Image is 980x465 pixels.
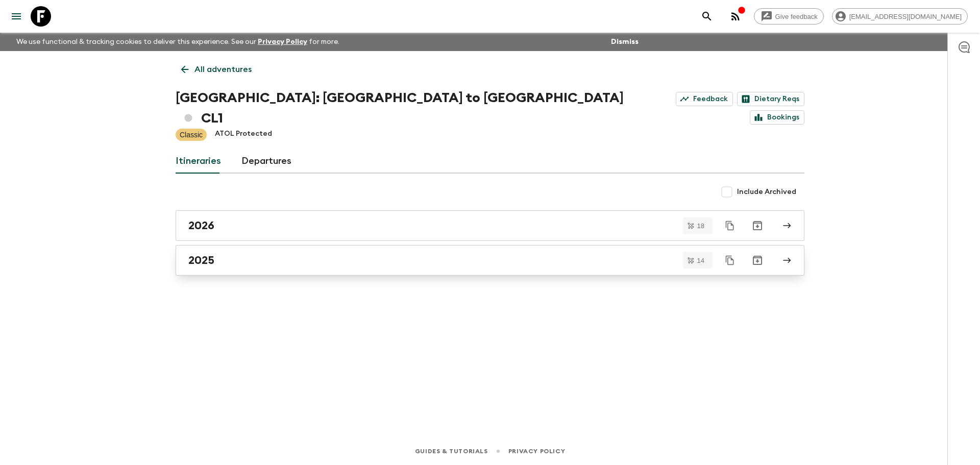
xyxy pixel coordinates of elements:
[188,254,214,267] h2: 2025
[194,63,252,76] p: All adventures
[215,129,272,141] p: ATOL Protected
[188,219,214,232] h2: 2026
[747,250,768,271] button: Archive
[608,35,641,49] button: Dismiss
[176,88,626,129] h1: [GEOGRAPHIC_DATA]: [GEOGRAPHIC_DATA] to [GEOGRAPHIC_DATA] CL1
[415,446,488,457] a: Guides & Tutorials
[241,149,291,174] a: Departures
[750,110,804,125] a: Bookings
[832,8,968,25] div: [EMAIL_ADDRESS][DOMAIN_NAME]
[754,8,824,25] a: Give feedback
[737,92,804,106] a: Dietary Reqs
[176,210,804,241] a: 2026
[691,223,710,229] span: 18
[6,6,27,27] button: menu
[844,13,967,20] span: [EMAIL_ADDRESS][DOMAIN_NAME]
[676,92,733,106] a: Feedback
[176,59,257,80] a: All adventures
[508,446,565,457] a: Privacy Policy
[180,130,203,140] p: Classic
[737,187,796,197] span: Include Archived
[770,13,823,20] span: Give feedback
[12,33,344,51] p: We use functional & tracking cookies to deliver this experience. See our for more.
[721,216,739,235] button: Duplicate
[176,149,221,174] a: Itineraries
[747,215,768,236] button: Archive
[258,38,307,45] a: Privacy Policy
[697,6,717,27] button: search adventures
[176,245,804,276] a: 2025
[721,251,739,270] button: Duplicate
[691,257,710,264] span: 14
